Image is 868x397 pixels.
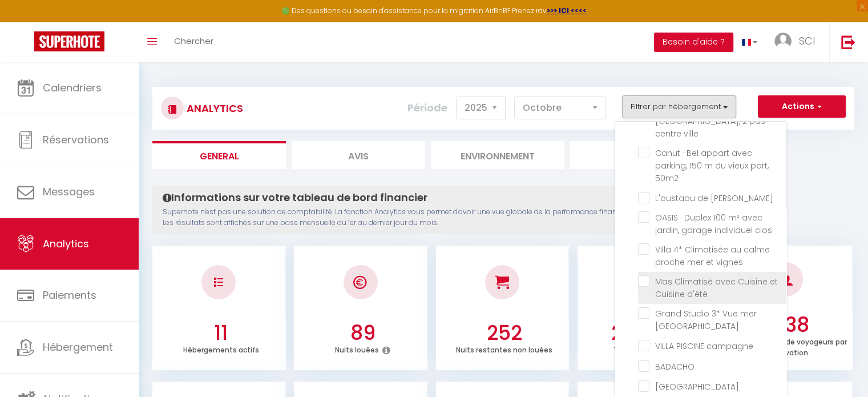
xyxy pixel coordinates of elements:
[163,207,695,228] p: Superhote n'est pas une solution de comptabilité. La fonction Analytics vous permet d'avoir une v...
[43,288,96,302] span: Paiements
[165,22,222,62] a: Chercher
[43,185,95,199] span: Messages
[584,321,708,345] h3: 26.10 %
[335,343,379,355] p: Nuits louées
[570,141,704,169] li: Marché
[766,22,829,62] a: ... SCI
[655,147,769,184] span: Canut · Bel appart avec parking, 150 m du vieux port, 50m2
[841,35,855,49] img: logout
[456,343,552,355] p: Nuits restantes non louées
[613,343,679,355] p: Taux d'occupation
[163,191,695,204] h4: Informations sur votre tableau de bord financier
[774,33,792,50] img: ...
[43,81,102,95] span: Calendriers
[43,133,109,147] span: Réservations
[654,33,733,52] button: Besoin d'aide ?
[655,276,778,300] span: Mas Climatisé avec Cuisine et Cuisine d'été
[655,212,772,236] span: OASIS · Duplex 100 m² avec jardin, garage individuel clos
[301,321,425,345] h3: 89
[152,141,286,169] li: General
[292,141,425,169] li: Avis
[174,35,213,47] span: Chercher
[214,278,223,287] img: NO IMAGE
[729,335,846,358] p: Nombre moyen de voyageurs par réservation
[43,340,113,354] span: Hébergement
[184,95,243,121] h3: Analytics
[726,313,850,337] h3: 4.38
[34,31,104,51] img: Super Booking
[159,321,283,345] h3: 11
[758,95,846,118] button: Actions
[655,244,770,268] span: Villa 4* Climatisée au calme proche mer et vignes
[622,95,736,118] button: Filtrer par hébergement
[407,95,447,121] label: Période
[431,141,564,169] li: Environnement
[43,236,89,251] span: Analytics
[799,34,815,48] span: SCI
[655,361,695,372] span: BADACHO
[655,308,757,332] span: Grand Studio 3* Vue mer [GEOGRAPHIC_DATA]
[183,343,259,355] p: Hébergements actifs
[547,6,587,15] a: >>> ICI <<<<
[655,381,739,392] span: [GEOGRAPHIC_DATA]
[442,321,566,345] h3: 252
